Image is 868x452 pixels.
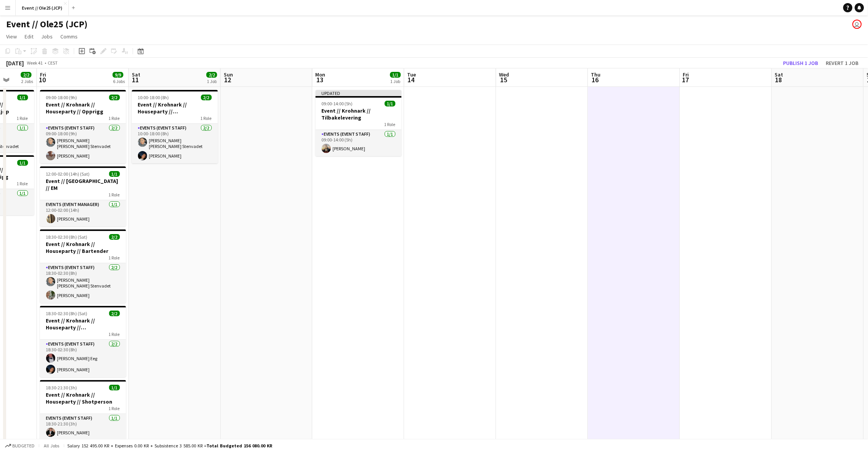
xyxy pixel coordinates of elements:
[46,385,77,391] span: 18:30-21:30 (3h)
[67,443,272,449] div: Salary 152 495.00 KR + Expenses 0.00 KR + Subsistence 3 585.00 KR =
[6,33,17,40] span: View
[40,380,126,440] app-job-card: 18:30-21:30 (3h)1/1Event // Krohnark // Houseparty // Shotperson1 RoleEvents (Event Staff)1/118:3...
[40,340,126,377] app-card-role: Events (Event Staff)2/218:30-02:30 (8h)[PERSON_NAME] Eeg[PERSON_NAME]
[207,78,217,84] div: 1 Job
[16,0,69,15] button: Event // Ole25 (JCP)
[390,72,401,78] span: 1/1
[132,90,218,163] div: 10:00-18:00 (8h)2/2Event // Krohnark // Houseparty // [GEOGRAPHIC_DATA]1 RoleEvents (Event Staff)...
[40,71,46,78] span: Fri
[774,75,783,84] span: 18
[823,58,862,68] button: Revert 1 job
[17,95,28,100] span: 1/1
[109,331,120,337] span: 1 Role
[316,71,326,78] span: Mon
[201,95,212,100] span: 2/2
[46,95,77,100] span: 09:00-18:00 (9h)
[40,414,126,440] app-card-role: Events (Event Staff)1/118:30-21:30 (3h)[PERSON_NAME]
[590,75,601,84] span: 16
[40,263,126,303] app-card-role: Events (Event Staff)2/218:30-02:30 (8h)[PERSON_NAME] [PERSON_NAME] Stenvadet[PERSON_NAME]
[17,160,28,166] span: 1/1
[316,90,402,156] app-job-card: Updated09:00-14:00 (5h)1/1Event // Krohnark // Tilbakelevering1 RoleEvents (Event Staff)1/109:00-...
[60,33,78,40] span: Comms
[48,60,58,66] div: CEST
[853,20,862,29] app-user-avatar: Ole Rise
[39,75,46,84] span: 10
[206,72,217,78] span: 2/2
[17,181,28,186] span: 1 Role
[40,124,126,163] app-card-role: Events (Event Staff)2/209:00-18:00 (9h)[PERSON_NAME] [PERSON_NAME] Stenvadet[PERSON_NAME]
[113,78,125,84] div: 6 Jobs
[775,71,783,78] span: Sat
[40,178,126,191] h3: Event // [GEOGRAPHIC_DATA] // EM
[46,311,88,316] span: 18:30-02:30 (8h) (Sat)
[109,385,120,391] span: 1/1
[40,391,126,405] h3: Event // Krohnark // Houseparty // Shotperson
[316,130,402,156] app-card-role: Events (Event Staff)1/109:00-14:00 (5h)[PERSON_NAME]
[40,101,126,115] h3: Event // Krohnark // Houseparty // Opprigg
[206,443,272,449] span: Total Budgeted 156 080.00 KR
[499,71,509,78] span: Wed
[17,115,28,121] span: 1 Role
[38,32,56,42] a: Jobs
[6,18,88,30] h1: Event // Ole25 (JCP)
[109,311,120,316] span: 2/2
[316,90,402,96] div: Updated
[46,171,90,177] span: 12:00-02:00 (14h) (Sat)
[682,75,689,84] span: 17
[40,200,126,226] app-card-role: Events (Event Manager)1/112:00-02:00 (14h)[PERSON_NAME]
[385,101,396,106] span: 1/1
[22,32,37,42] a: Edit
[314,75,326,84] span: 13
[113,72,123,78] span: 9/9
[132,101,218,115] h3: Event // Krohnark // Houseparty // [GEOGRAPHIC_DATA]
[201,115,212,121] span: 1 Role
[109,405,120,411] span: 1 Role
[224,71,233,78] span: Sun
[41,33,53,40] span: Jobs
[109,234,120,240] span: 2/2
[40,306,126,377] app-job-card: 18:30-02:30 (8h) (Sat)2/2Event // Krohnark // Houseparty // [GEOGRAPHIC_DATA]1 RoleEvents (Event ...
[498,75,509,84] span: 15
[40,317,126,331] h3: Event // Krohnark // Houseparty // [GEOGRAPHIC_DATA]
[4,442,36,450] button: Budgeted
[6,59,24,67] div: [DATE]
[407,71,416,78] span: Tue
[109,171,120,177] span: 1/1
[316,107,402,121] h3: Event // Krohnark // Tilbakelevering
[40,241,126,254] h3: Event // Krohnark // Houseparty // Bartender
[223,75,233,84] span: 12
[40,229,126,303] app-job-card: 18:30-02:30 (8h) (Sat)2/2Event // Krohnark // Houseparty // Bartender1 RoleEvents (Event Staff)2/...
[131,75,140,84] span: 11
[109,255,120,261] span: 1 Role
[25,60,45,66] span: Week 41
[109,115,120,121] span: 1 Role
[406,75,416,84] span: 14
[21,78,33,84] div: 2 Jobs
[109,95,120,100] span: 2/2
[3,32,20,42] a: View
[132,124,218,163] app-card-role: Events (Event Staff)2/210:00-18:00 (8h)[PERSON_NAME] [PERSON_NAME] Stenvadet[PERSON_NAME]
[322,101,353,106] span: 09:00-14:00 (5h)
[384,121,396,127] span: 1 Role
[42,443,61,449] span: All jobs
[40,166,126,226] app-job-card: 12:00-02:00 (14h) (Sat)1/1Event // [GEOGRAPHIC_DATA] // EM1 RoleEvents (Event Manager)1/112:00-02...
[57,32,81,42] a: Comms
[12,443,35,449] span: Budgeted
[25,33,33,40] span: Edit
[40,90,126,163] app-job-card: 09:00-18:00 (9h)2/2Event // Krohnark // Houseparty // Opprigg1 RoleEvents (Event Staff)2/209:00-1...
[46,234,88,240] span: 18:30-02:30 (8h) (Sat)
[138,95,169,100] span: 10:00-18:00 (8h)
[683,71,689,78] span: Fri
[132,71,140,78] span: Sat
[109,192,120,198] span: 1 Role
[391,78,401,84] div: 1 Job
[591,71,601,78] span: Thu
[21,72,32,78] span: 2/2
[780,58,821,68] button: Publish 1 job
